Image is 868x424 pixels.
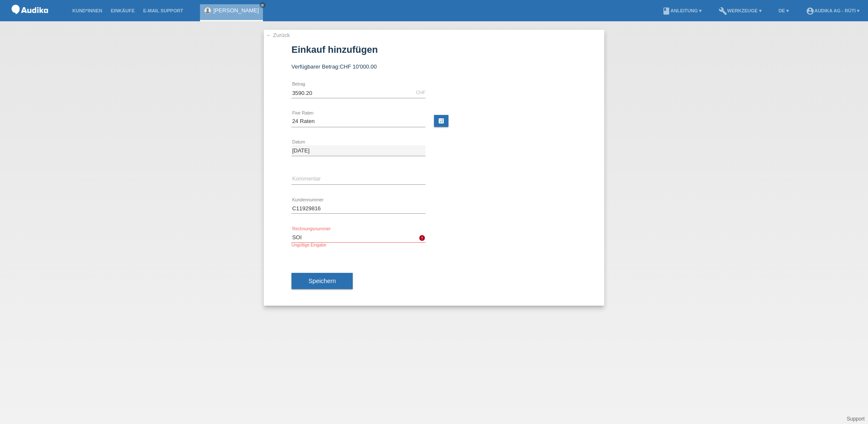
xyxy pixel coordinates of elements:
a: [PERSON_NAME] [213,7,259,14]
h1: Einkauf hinzufügen [291,44,577,55]
i: account_circle [806,7,814,15]
span: Speichern [308,278,336,284]
a: buildWerkzeuge ▾ [714,8,766,13]
i: calculate [438,117,445,124]
i: book [662,7,671,15]
a: bookAnleitung ▾ [658,8,706,13]
i: error [419,235,425,241]
div: CHF [416,90,425,95]
a: calculate [434,115,448,127]
a: DE ▾ [774,8,793,13]
div: Ungültige Eingabe [291,243,425,247]
i: build [719,7,727,15]
a: Support [847,416,865,422]
button: Speichern [291,273,353,289]
a: Kund*innen [68,8,106,13]
a: Einkäufe [106,8,139,13]
i: close [260,3,265,7]
a: E-Mail Support [139,8,188,13]
a: ← Zurück [266,32,290,38]
div: Verfügbarer Betrag: [291,63,577,70]
a: account_circleAudika AG - Rüti ▾ [802,8,864,13]
a: close [260,2,266,8]
span: CHF 10'000.00 [340,63,377,70]
a: POS — MF Group [9,17,51,23]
